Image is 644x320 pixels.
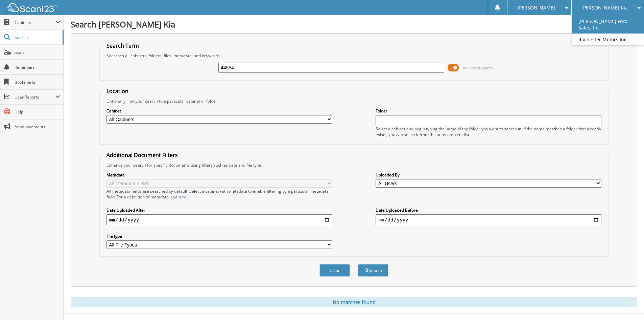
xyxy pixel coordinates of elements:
[103,162,605,168] div: Enhance your search for specific documents using filters such as date and file type.
[103,98,605,104] div: Optionally limit your search to a particular cabinet or folder
[15,20,55,25] span: Cabinets
[358,264,388,277] button: Search
[376,172,601,178] label: Uploaded By
[103,42,142,49] legend: Search Term
[177,194,186,200] a: here
[463,65,493,70] span: Advanced Search
[15,35,59,40] span: Search
[106,207,332,213] label: Date Uploaded After
[106,108,332,114] label: Cabinet
[572,15,644,34] a: [PERSON_NAME] Ford Sales, Inc
[376,126,601,137] div: Select a cabinet and begin typing the name of the folder you want to search in. If the name match...
[106,188,332,200] div: All metadata fields are searched by default. Select a cabinet with metadata to enable filtering b...
[581,6,628,10] span: [PERSON_NAME] Kia
[7,3,57,12] img: scan123-logo-white.svg
[103,151,181,159] legend: Additional Document Filters
[15,124,60,130] span: Announcements
[15,79,60,85] span: Bookmarks
[376,207,601,213] label: Date Uploaded Before
[15,109,60,115] span: Help
[71,19,637,30] h1: Search [PERSON_NAME] Kia
[15,94,55,100] span: User Reports
[610,287,644,320] iframe: Chat Widget
[376,108,601,114] label: Folder
[15,49,60,55] span: Scan
[71,297,637,307] div: No matches found
[517,6,555,10] span: [PERSON_NAME]
[106,172,332,178] label: Metadata
[572,34,644,45] a: Rochester Motors Inc.
[376,214,601,225] input: end
[106,233,332,239] label: File type
[319,264,350,277] button: Clear
[103,53,605,59] div: Searches all cabinets, folders, files, metadata, and keywords
[106,214,332,225] input: start
[103,87,132,95] legend: Location
[15,64,60,70] span: Reminders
